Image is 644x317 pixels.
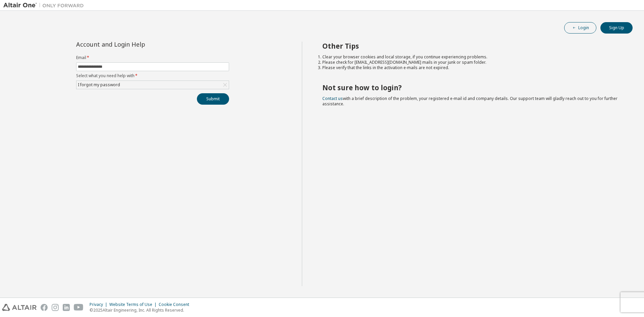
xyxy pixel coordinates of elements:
a: Contact us [322,96,343,101]
img: youtube.svg [74,304,84,311]
img: Altair One [3,2,87,9]
div: I forgot my password [76,81,229,89]
div: Account and Login Help [76,42,199,47]
button: Login [564,22,596,34]
label: Email [76,55,229,60]
div: I forgot my password [77,81,121,89]
div: Privacy [90,302,109,307]
button: Submit [197,93,229,105]
div: Cookie Consent [159,302,193,307]
img: instagram.svg [52,304,59,311]
h2: Other Tips [322,42,621,50]
h2: Not sure how to login? [322,83,621,92]
li: Please check for [EMAIL_ADDRESS][DOMAIN_NAME] mails in your junk or spam folder. [322,60,621,65]
li: Clear your browser cookies and local storage, if you continue experiencing problems. [322,54,621,60]
img: linkedin.svg [63,304,70,311]
div: Website Terms of Use [109,302,159,307]
li: Please verify that the links in the activation e-mails are not expired. [322,65,621,70]
img: facebook.svg [41,304,48,311]
label: Select what you need help with [76,73,229,78]
span: with a brief description of the problem, your registered e-mail id and company details. Our suppo... [322,96,618,107]
p: © 2025 Altair Engineering, Inc. All Rights Reserved. [90,307,193,313]
img: altair_logo.svg [2,304,37,311]
button: Sign Up [600,22,633,34]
